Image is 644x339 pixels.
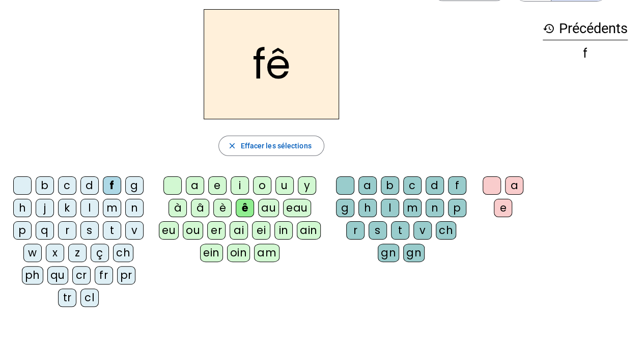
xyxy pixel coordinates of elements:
[253,176,271,195] div: o
[213,199,232,217] div: è
[283,199,311,217] div: eau
[103,176,121,195] div: f
[381,199,399,217] div: l
[58,176,76,195] div: c
[369,221,387,240] div: s
[403,199,422,217] div: m
[494,199,512,217] div: e
[230,221,248,240] div: ai
[258,199,279,217] div: au
[200,244,223,262] div: ein
[236,199,254,217] div: ê
[448,199,466,217] div: p
[125,199,144,217] div: n
[274,221,293,240] div: in
[543,22,555,35] mat-icon: history
[204,9,339,119] h2: fê
[448,176,466,195] div: f
[208,176,227,195] div: e
[91,244,109,262] div: ç
[103,199,121,217] div: m
[58,199,76,217] div: k
[72,266,91,284] div: cr
[36,199,54,217] div: j
[13,221,32,240] div: p
[159,221,179,240] div: eu
[36,176,54,195] div: b
[169,199,187,217] div: à
[298,176,316,195] div: y
[191,199,209,217] div: â
[336,199,354,217] div: g
[436,221,456,240] div: ch
[426,199,444,217] div: n
[218,136,324,156] button: Effacer les sélections
[227,244,250,262] div: oin
[403,176,422,195] div: c
[207,221,226,240] div: er
[23,244,42,262] div: w
[95,266,113,284] div: fr
[80,289,99,307] div: cl
[22,266,43,284] div: ph
[297,221,321,240] div: ain
[58,289,76,307] div: tr
[186,176,204,195] div: a
[68,244,87,262] div: z
[47,266,68,284] div: qu
[231,176,249,195] div: i
[358,199,377,217] div: h
[46,244,64,262] div: x
[426,176,444,195] div: d
[80,176,99,195] div: d
[80,221,99,240] div: s
[80,199,99,217] div: l
[183,221,203,240] div: ou
[413,221,432,240] div: v
[13,199,32,217] div: h
[103,221,121,240] div: t
[125,176,144,195] div: g
[381,176,399,195] div: b
[252,221,270,240] div: ei
[543,47,628,60] div: f
[113,244,133,262] div: ch
[125,221,144,240] div: v
[346,221,365,240] div: r
[240,140,311,152] span: Effacer les sélections
[378,244,399,262] div: gn
[36,221,54,240] div: q
[358,176,377,195] div: a
[275,176,294,195] div: u
[58,221,76,240] div: r
[505,176,523,195] div: a
[543,17,628,40] h3: Précédents
[391,221,409,240] div: t
[117,266,135,284] div: pr
[254,244,279,262] div: am
[227,141,236,150] mat-icon: close
[403,244,425,262] div: gn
